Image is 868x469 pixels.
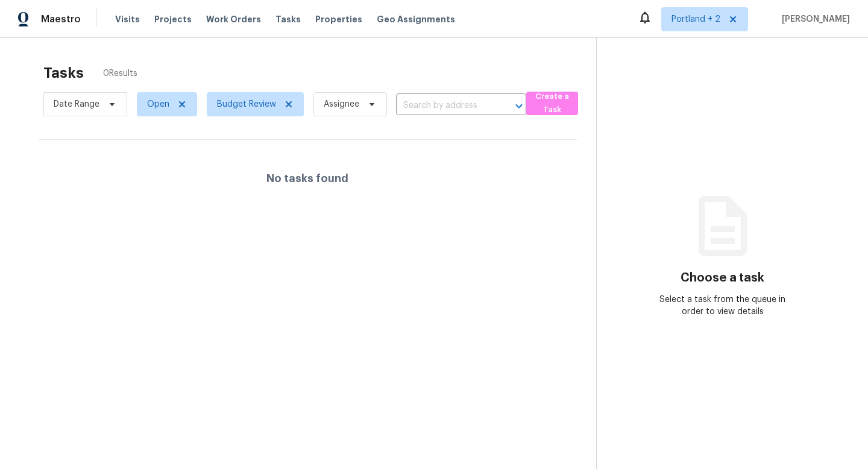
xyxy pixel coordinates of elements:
[511,98,527,115] button: Open
[532,90,572,118] span: Create a Task
[115,13,140,25] span: Visits
[659,294,785,318] div: Select a task from the queue in order to view details
[206,13,261,25] span: Work Orders
[777,13,850,25] span: [PERSON_NAME]
[315,13,362,25] span: Properties
[377,13,455,25] span: Geo Assignments
[681,272,764,284] h3: Choose a task
[217,98,276,110] span: Budget Review
[43,67,84,79] h2: Tasks
[671,13,720,25] span: Portland + 2
[41,13,81,25] span: Maestro
[266,172,348,184] h4: No tasks found
[54,98,99,110] span: Date Range
[147,98,169,110] span: Open
[154,13,192,25] span: Projects
[275,15,301,24] span: Tasks
[396,96,492,115] input: Search by address
[526,92,578,115] button: Create a Task
[324,98,359,110] span: Assignee
[103,68,137,80] span: 0 Results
